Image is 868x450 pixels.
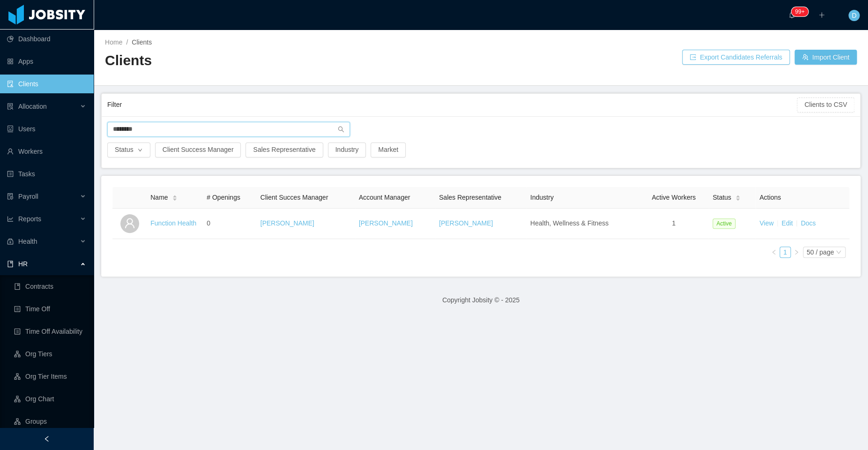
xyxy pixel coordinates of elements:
[788,12,795,18] i: icon: bell
[260,194,328,201] span: Client Succes Manager
[759,219,773,227] a: View
[7,52,86,71] a: icon: appstoreApps
[172,194,177,196] i: icon: caret-up
[203,209,256,239] td: 0
[7,142,86,161] a: icon: userWorkers
[14,322,86,341] a: icon: profileTime Off Availability
[359,219,413,227] a: [PERSON_NAME]
[836,249,841,256] i: icon: down
[132,38,152,46] span: Clients
[18,103,47,110] span: Allocation
[7,103,14,110] i: icon: solution
[682,50,790,65] button: icon: exportExport Candidates Referrals
[14,367,86,386] a: icon: apartmentOrg Tier Items
[155,142,241,157] button: Client Success Manager
[14,300,86,318] a: icon: profileTime Off
[14,277,86,296] a: icon: bookContracts
[7,30,86,48] a: icon: pie-chartDashboard
[638,209,709,239] td: 1
[735,197,740,200] i: icon: caret-down
[801,219,816,227] a: Docs
[781,219,793,227] a: Edit
[791,7,808,16] sup: 332
[260,219,314,227] a: [PERSON_NAME]
[172,197,177,200] i: icon: caret-down
[18,260,28,268] span: HR
[768,247,779,258] li: Previous Page
[150,193,168,202] span: Name
[107,96,797,113] div: Filter
[439,194,501,201] span: Sales Representative
[338,126,344,133] i: icon: search
[791,247,802,258] li: Next Page
[780,247,790,257] a: 1
[759,194,781,201] span: Actions
[172,194,178,200] div: Sort
[371,142,406,157] button: Market
[7,120,86,138] a: icon: robotUsers
[14,412,86,431] a: icon: apartmentGroups
[7,216,14,222] i: icon: line-chart
[712,193,731,202] span: Status
[7,193,14,200] i: icon: file-protect
[14,390,86,408] a: icon: apartmentOrg Chart
[18,215,41,223] span: Reports
[818,12,825,18] i: icon: plus
[18,193,38,200] span: Payroll
[735,194,741,200] div: Sort
[124,217,135,229] i: icon: user
[7,261,14,267] i: icon: book
[105,38,122,46] a: Home
[797,97,854,112] button: Clients to CSV
[126,38,128,46] span: /
[530,194,554,201] span: Industry
[7,75,86,93] a: icon: auditClients
[712,218,735,229] span: Active
[7,165,86,183] a: icon: profileTasks
[150,219,196,227] a: Function Health
[771,249,777,255] i: icon: left
[652,194,696,201] span: Active Workers
[735,194,740,196] i: icon: caret-up
[14,345,86,363] a: icon: apartmentOrg Tiers
[852,10,856,21] span: D
[439,219,493,227] a: [PERSON_NAME]
[107,142,150,157] button: Statusicon: down
[245,142,323,157] button: Sales Representative
[7,238,14,245] i: icon: medicine-box
[794,249,799,255] i: icon: right
[207,194,240,201] span: # Openings
[18,238,37,245] span: Health
[328,142,366,157] button: Industry
[530,219,608,227] span: Health, Wellness & Fitness
[359,194,410,201] span: Account Manager
[105,51,481,70] h2: Clients
[94,284,868,316] footer: Copyright Jobsity © - 2025
[794,50,857,65] button: icon: usergroup-addImport Client
[807,247,834,257] div: 50 / page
